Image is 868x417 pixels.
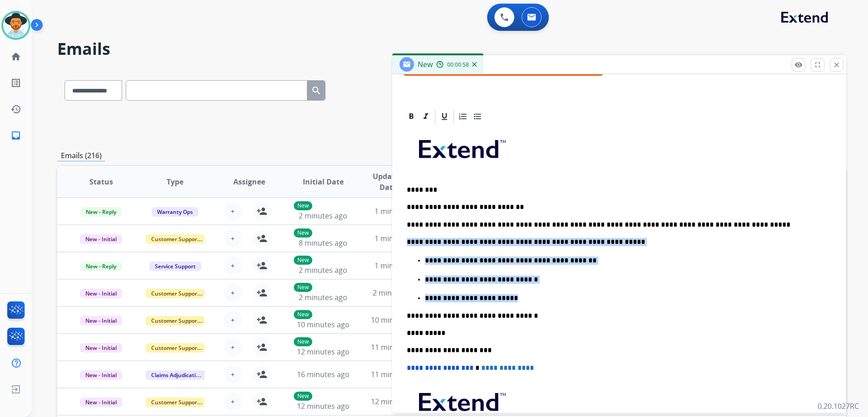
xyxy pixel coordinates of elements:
[297,320,350,330] span: 10 minutes ago
[10,130,21,141] mat-icon: inbox
[814,61,822,69] mat-icon: fullscreen
[303,176,344,187] span: Initial Date
[57,150,105,161] p: Emails (216)
[231,396,235,407] span: +
[10,104,21,115] mat-icon: history
[294,392,312,401] p: New
[375,206,419,216] span: 1 minute ago
[371,342,424,352] span: 11 minutes ago
[256,315,267,325] mat-icon: person_add
[233,176,265,187] span: Assignee
[89,176,113,187] span: Status
[146,370,208,380] span: Claims Adjudication
[57,40,846,58] h2: Emails
[833,61,841,69] mat-icon: close
[294,310,312,319] p: New
[231,206,235,217] span: +
[371,369,424,379] span: 11 minutes ago
[231,287,235,298] span: +
[818,401,859,412] p: 0.20.1027RC
[152,207,198,217] span: Warranty Ops
[375,261,419,271] span: 1 minute ago
[297,369,350,379] span: 16 minutes ago
[311,85,322,96] mat-icon: search
[80,343,122,353] span: New - Initial
[231,233,235,244] span: +
[80,370,122,380] span: New - Initial
[418,59,433,69] span: New
[294,256,312,265] p: New
[256,342,267,353] mat-icon: person_add
[456,110,470,123] div: Ordered List
[294,228,312,238] p: New
[375,233,419,243] span: 1 minute ago
[299,211,347,221] span: 2 minutes ago
[167,176,183,187] span: Type
[224,229,242,247] button: +
[371,397,424,407] span: 12 minutes ago
[80,234,122,244] span: New - Initial
[371,315,424,325] span: 10 minutes ago
[224,393,242,411] button: +
[146,398,205,407] span: Customer Support
[256,396,267,407] mat-icon: person_add
[299,265,347,275] span: 2 minutes ago
[404,110,418,123] div: Bold
[146,316,205,325] span: Customer Support
[299,292,347,302] span: 2 minutes ago
[447,61,469,68] span: 00:00:58
[224,311,242,329] button: +
[231,260,235,271] span: +
[10,78,21,88] mat-icon: list_alt
[80,398,122,407] span: New - Initial
[224,257,242,275] button: +
[80,207,122,217] span: New - Reply
[146,289,205,298] span: Customer Support
[231,342,235,353] span: +
[297,347,350,357] span: 12 minutes ago
[224,284,242,302] button: +
[231,369,235,380] span: +
[146,234,205,244] span: Customer Support
[231,315,235,325] span: +
[80,289,122,298] span: New - Initial
[3,13,29,38] img: avatar
[10,51,21,62] mat-icon: home
[149,262,201,271] span: Service Support
[256,369,267,380] mat-icon: person_add
[471,110,484,123] div: Bullet List
[80,316,122,325] span: New - Initial
[224,338,242,356] button: +
[373,288,421,298] span: 2 minutes ago
[80,262,122,271] span: New - Reply
[146,343,205,353] span: Customer Support
[299,238,347,248] span: 8 minutes ago
[438,110,451,123] div: Underline
[297,401,350,411] span: 12 minutes ago
[794,61,803,69] mat-icon: remove_red_eye
[294,283,312,292] p: New
[294,201,312,210] p: New
[256,206,267,217] mat-icon: person_add
[368,171,409,193] span: Updated Date
[224,202,242,220] button: +
[224,365,242,383] button: +
[256,260,267,271] mat-icon: person_add
[419,110,433,123] div: Italic
[256,287,267,298] mat-icon: person_add
[256,233,267,244] mat-icon: person_add
[294,337,312,346] p: New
